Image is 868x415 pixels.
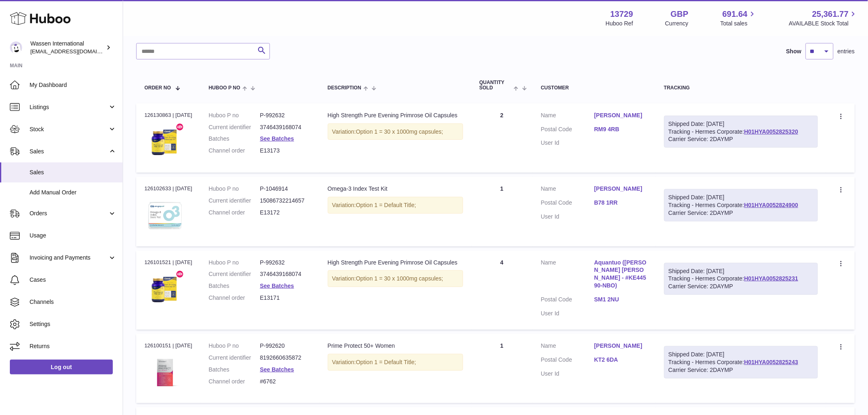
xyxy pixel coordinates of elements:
[30,276,116,284] span: Cases
[594,199,648,207] a: B78 1RR
[541,259,594,292] dt: Name
[260,270,311,278] dd: 3746439168074
[812,9,849,20] span: 25,361.77
[30,298,116,306] span: Channels
[541,356,594,366] dt: Postal Code
[144,85,171,91] span: Order No
[594,125,648,133] a: RM9 4RB
[260,185,311,193] dd: P-1046914
[144,195,185,236] img: Omega-3_Index_Test_Kit_2_1.jpg
[328,270,463,287] div: Variation:
[209,135,260,143] dt: Batches
[30,81,116,89] span: My Dashboard
[144,259,192,266] div: 126101521 | [DATE]
[30,232,116,239] span: Usage
[541,370,594,378] dt: User Id
[209,270,260,278] dt: Current identifier
[722,9,747,20] span: 691.64
[664,85,818,91] div: Tracking
[541,342,594,352] dt: Name
[720,20,757,27] span: Total sales
[669,135,813,143] div: Carrier Service: 2DAYMP
[471,334,533,403] td: 1
[260,294,311,302] dd: E13171
[144,269,185,310] img: EveningPrimroseOilCapsules_TopSanteLogo.png
[30,320,116,328] span: Settings
[744,128,798,135] a: H01HYA0052825320
[664,189,818,221] div: Tracking - Hermes Corporate:
[209,85,240,91] span: Huboo P no
[260,342,311,350] dd: P-992620
[789,20,858,27] span: AVAILABLE Stock Total
[720,9,757,27] a: 691.64 Total sales
[471,177,533,246] td: 1
[209,147,260,155] dt: Channel order
[606,20,633,27] div: Huboo Ref
[669,351,813,358] div: Shipped Date: [DATE]
[30,125,108,133] span: Stock
[356,202,416,208] span: Option 1 = Default Title;
[30,148,108,155] span: Sales
[30,342,116,350] span: Returns
[260,112,311,119] dd: P-992632
[30,40,104,55] div: Wassen International
[594,112,648,119] a: [PERSON_NAME]
[356,359,416,365] span: Option 1 = Default Title;
[209,366,260,374] dt: Batches
[541,296,594,306] dt: Postal Code
[209,378,260,385] dt: Channel order
[209,185,260,193] dt: Huboo P no
[260,147,311,155] dd: E13173
[144,342,192,349] div: 126100151 | [DATE]
[669,209,813,217] div: Carrier Service: 2DAYMP
[209,282,260,290] dt: Batches
[669,267,813,275] div: Shipped Date: [DATE]
[260,135,294,142] a: See Batches
[144,185,192,192] div: 126102633 | [DATE]
[260,259,311,267] dd: P-992632
[260,123,311,131] dd: 3746439168074
[471,251,533,330] td: 4
[260,378,311,385] dd: #6762
[328,259,463,267] div: High Strength Pure Evening Primrose Oil Capsules
[541,310,594,317] dt: User Id
[328,112,463,119] div: High Strength Pure Evening Primrose Oil Capsules
[30,48,121,55] span: [EMAIL_ADDRESS][DOMAIN_NAME]
[744,275,798,282] a: H01HYA0052825231
[669,120,813,128] div: Shipped Date: [DATE]
[471,103,533,173] td: 2
[209,112,260,119] dt: Huboo P no
[260,354,311,362] dd: 8192660635872
[209,209,260,217] dt: Channel order
[356,275,443,282] span: Option 1 = 30 x 1000mg capsules;
[260,366,294,373] a: See Batches
[671,9,688,20] strong: GBP
[328,197,463,214] div: Variation:
[30,254,108,262] span: Invoicing and Payments
[209,294,260,302] dt: Channel order
[669,194,813,201] div: Shipped Date: [DATE]
[541,139,594,147] dt: User Id
[541,213,594,221] dt: User Id
[541,199,594,209] dt: Postal Code
[209,342,260,350] dt: Huboo P no
[594,259,648,290] a: Aquantuo ([PERSON_NAME] [PERSON_NAME] - #KE44590-NBO)
[209,259,260,267] dt: Huboo P no
[744,202,798,208] a: H01HYA0052824900
[669,366,813,374] div: Carrier Service: 2DAYMP
[664,116,818,148] div: Tracking - Hermes Corporate:
[30,169,116,176] span: Sales
[30,210,108,217] span: Orders
[144,352,185,393] img: 2SST_6e71f277-9286-4a2d-9b0f-fe0a3fbe5f0e.png
[838,48,855,55] span: entries
[10,41,22,54] img: gemma.moses@wassen.com
[328,185,463,193] div: Omega-3 Index Test Kit
[209,123,260,131] dt: Current identifier
[260,197,311,205] dd: 15086732214657
[669,283,813,290] div: Carrier Service: 2DAYMP
[789,9,858,27] a: 25,361.77 AVAILABLE Stock Total
[10,360,113,374] a: Log out
[328,85,361,91] span: Description
[260,283,294,289] a: See Batches
[541,125,594,135] dt: Postal Code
